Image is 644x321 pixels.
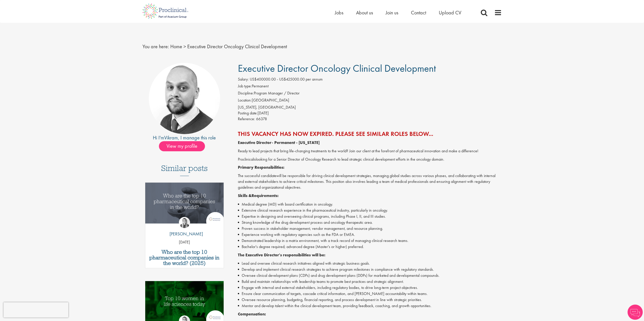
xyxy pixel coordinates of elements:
h2: This vacancy has now expired. Please see similar roles below... [238,131,502,137]
img: Hannah Burke [179,217,190,228]
li: Program Manager / Director [238,90,502,97]
span: Ensure clear communication of targets, cascade critical information, and [PERSON_NAME] accountabi... [242,291,428,296]
span: i [254,157,254,162]
span: The Executive Director's responsibilities will be: [238,252,325,258]
span: s [254,157,256,162]
span: Primary Responsibilities: [238,165,284,170]
a: Contact [411,9,426,16]
span: Bachelor's degree required; advanced degree (Master's or higher) preferred. [242,244,364,249]
span: Executive Director Oncology Clinical Development [187,43,287,50]
a: Jobs [335,9,343,16]
a: About us [356,9,373,16]
span: Oversee resource planning, budgeting, financial reporting, and process development in line with s... [242,297,422,302]
span: Build and maintain relationships with leadership teams to promote best practices and strategic al... [242,279,404,284]
span: Requirements: [252,193,279,198]
a: Hannah Burke [PERSON_NAME] [166,217,203,240]
span: Experience working with regulatory agencies such as the FDA or EMEA. [242,232,355,237]
span: Engage with internal and external stakeholders, including regulatory bodies, to drive long-term p... [242,285,418,290]
img: Top 10 pharmaceutical companies in the world 2025 [145,183,224,223]
span: Proclinical [238,157,254,162]
img: Chatbot [628,305,643,320]
span: - Permanent - [US_STATE] [272,140,320,145]
span: You are here: [142,43,169,50]
span: Strong knowledge of the drug development process and oncology therapeutic area. [242,220,373,225]
div: [US_STATE], [GEOGRAPHIC_DATA] [238,105,502,110]
p: [DATE] [145,239,224,245]
p: [PERSON_NAME] [166,231,203,237]
h3: Similar posts [161,164,208,176]
label: Salary: [238,77,249,82]
a: breadcrumb link [170,43,182,50]
span: looking for a Senior Director of Oncology Research to lead strategic clinical development efforts... [256,157,444,162]
a: Link to a post [145,183,224,227]
a: Upload CV [439,9,461,16]
label: Job type: [238,83,252,89]
div: [DATE] [238,110,502,116]
a: Join us [386,9,398,16]
label: Reference: [238,116,255,122]
span: Proven success in stakeholder management, vendor management, and resource planning. [242,226,383,231]
span: Demonstrated leadership in a matrix environment, with a track record of managing clinical researc... [242,238,408,243]
a: Who are the top 10 pharmaceutical companies in the world? (2025) [148,249,221,266]
a: Vikram [164,134,178,141]
span: View my profile [159,141,205,151]
span: Oversee clinical development plans (CDPs) and drug development plans (DDPs) for marketed and deve... [242,273,440,278]
span: Develop and implement clinical research strategies to achieve program milestones in compliance wi... [242,267,434,272]
label: Location: [238,97,252,103]
label: Discipline: [238,90,254,96]
span: Expertise in designing and overseeing clinical programs, including Phase I, II, and III studies. [242,214,386,219]
span: will be responsible for driving clinical development strategies, managing global studies across v... [238,173,495,190]
img: imeage of recruiter Vikram Nadgir [149,63,220,134]
span: Executive Director [238,140,272,145]
div: Hi I'm , I manage this role [142,134,227,141]
span: Mentor and develop talent within the clinical development team, providing feedback, coaching, and... [242,303,431,308]
iframe: reCAPTCHA [4,302,68,317]
li: Permanent [238,83,502,90]
span: > [183,43,186,50]
span: Lead and oversee clinical research initiatives aligned with strategic business goals. [242,261,370,266]
span: Extensive clinical research experience in the pharmaceutical industry, particularly in oncology. [242,208,388,213]
span: Medical degree (MD) with board certification in oncology. [242,202,333,207]
a: View my profile [159,142,210,149]
span: The successful candidate [238,173,276,178]
span: Ready to lead projects that bring life-changing treatments to the world? Join our client at the f... [238,148,478,154]
span: Executive Director Oncology Clinical Development [238,62,436,75]
li: [GEOGRAPHIC_DATA] [238,97,502,105]
span: Posting date: [238,110,258,116]
span: Skills & [238,193,252,198]
span: 66378 [256,116,267,121]
span: Compensation: [238,311,266,317]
